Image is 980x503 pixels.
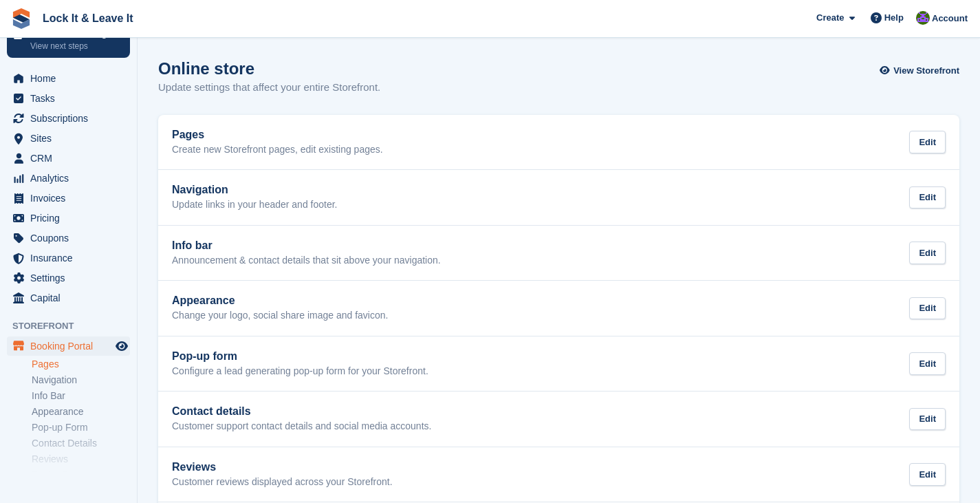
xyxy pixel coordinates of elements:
[172,310,388,322] p: Change your logo, social share image and favicon.
[883,59,959,82] a: View Storefront
[172,295,388,307] h2: Appearance
[30,228,113,248] span: Coupons
[916,11,930,25] img: Connor Allan
[7,208,130,228] a: menu
[158,226,959,281] a: Info bar Announcement & contact details that sit above your navigation. Edit
[884,11,904,25] span: Help
[172,405,431,418] h2: Contact details
[909,186,946,209] div: Edit
[30,109,113,128] span: Subscriptions
[172,239,441,252] h2: Info bar
[30,336,113,356] span: Booking Portal
[7,268,130,288] a: menu
[30,169,113,188] span: Analytics
[30,208,113,228] span: Pricing
[7,109,130,128] a: menu
[172,350,428,363] h2: Pop-up form
[909,131,946,153] div: Edit
[32,374,130,387] a: Navigation
[37,7,139,30] a: Lock It & Leave It
[12,319,137,333] span: Storefront
[893,64,959,78] span: View Storefront
[158,80,380,96] p: Update settings that affect your entire Storefront.
[158,447,959,502] a: Reviews Customer reviews displayed across your Storefront. Edit
[30,69,113,88] span: Home
[172,129,383,141] h2: Pages
[32,389,130,403] a: Info Bar
[7,228,130,248] a: menu
[909,352,946,375] div: Edit
[30,189,113,208] span: Invoices
[30,129,113,148] span: Sites
[7,248,130,268] a: menu
[30,89,113,108] span: Tasks
[932,12,968,25] span: Account
[30,248,113,268] span: Insurance
[32,405,130,418] a: Appearance
[30,28,112,38] p: Your onboarding
[7,288,130,308] a: menu
[32,437,130,450] a: Contact Details
[158,170,959,225] a: Navigation Update links in your header and footer. Edit
[30,268,113,288] span: Settings
[172,365,428,378] p: Configure a lead generating pop-up form for your Storefront.
[158,392,959,447] a: Contact details Customer support contact details and social media accounts. Edit
[172,461,393,473] h2: Reviews
[113,338,130,354] a: Preview store
[172,255,441,267] p: Announcement & contact details that sit above your navigation.
[158,336,959,392] a: Pop-up form Configure a lead generating pop-up form for your Storefront. Edit
[172,144,383,156] p: Create new Storefront pages, edit existing pages.
[909,242,946,264] div: Edit
[172,420,431,433] p: Customer support contact details and social media accounts.
[7,89,130,108] a: menu
[32,453,130,466] a: Reviews
[172,199,338,211] p: Update links in your header and footer.
[32,421,130,434] a: Pop-up Form
[30,288,113,308] span: Capital
[158,281,959,336] a: Appearance Change your logo, social share image and favicon. Edit
[7,21,130,58] a: Your onboarding View next steps
[7,189,130,208] a: menu
[158,59,380,78] h1: Online store
[7,129,130,148] a: menu
[32,469,130,482] a: Footer Banner
[909,297,946,320] div: Edit
[7,336,130,356] a: menu
[909,408,946,431] div: Edit
[32,358,130,371] a: Pages
[7,69,130,88] a: menu
[30,40,112,52] p: View next steps
[11,8,32,29] img: stora-icon-8386f47178a22dfd0bd8f6a31ec36ba5ce8667c1dd55bd0f319d3a0aa187defe.svg
[7,149,130,168] a: menu
[909,463,946,486] div: Edit
[7,169,130,188] a: menu
[30,149,113,168] span: CRM
[158,115,959,170] a: Pages Create new Storefront pages, edit existing pages. Edit
[172,476,393,489] p: Customer reviews displayed across your Storefront.
[816,11,844,25] span: Create
[172,184,338,196] h2: Navigation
